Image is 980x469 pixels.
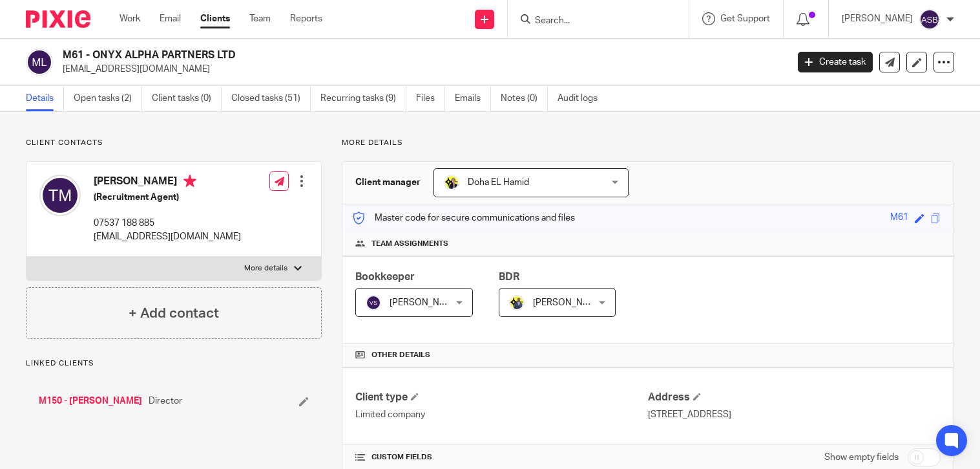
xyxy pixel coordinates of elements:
[290,12,322,25] a: Reports
[444,175,459,190] img: Doha-Starbridge.jpg
[342,138,954,148] p: More details
[39,175,81,216] img: svg%3E
[26,86,64,111] a: Details
[149,395,182,408] span: Director
[798,52,873,72] a: Create task
[26,358,322,369] p: Linked clients
[558,86,607,111] a: Audit logs
[890,211,908,226] div: M61
[39,395,142,408] a: M150 - [PERSON_NAME]
[94,175,241,191] h4: [PERSON_NAME]
[120,12,140,25] a: Work
[94,230,241,243] p: [EMAIL_ADDRESS][DOMAIN_NAME]
[366,295,381,311] img: svg%3E
[320,86,406,111] a: Recurring tasks (9)
[249,12,271,25] a: Team
[720,14,770,23] span: Get Support
[455,86,491,111] a: Emails
[352,212,575,224] p: Master code for secure communications and files
[534,16,650,27] input: Search
[355,408,648,421] p: Limited company
[371,239,448,249] span: Team assignments
[824,451,899,464] label: Show empty fields
[355,272,415,282] span: Bookkeeper
[231,86,311,111] a: Closed tasks (51)
[94,191,241,204] h5: (Recruitment Agent)
[183,175,196,188] i: Primary
[919,9,940,30] img: svg%3E
[390,298,461,307] span: [PERSON_NAME]
[160,12,181,25] a: Email
[355,391,648,404] h4: Client type
[371,350,430,360] span: Other details
[509,295,525,311] img: Dennis-Starbridge.jpg
[26,10,90,28] img: Pixie
[74,86,142,111] a: Open tasks (2)
[129,303,219,323] h4: + Add contact
[468,178,529,187] span: Doha EL Hamid
[648,391,941,404] h4: Address
[26,49,53,76] img: svg%3E
[533,298,604,307] span: [PERSON_NAME]
[499,272,519,282] span: BDR
[94,217,241,230] p: 07537 188 885
[501,86,548,111] a: Notes (0)
[63,49,635,62] h2: M61 - ONYX ALPHA PARTNERS LTD
[200,12,230,25] a: Clients
[648,408,941,421] p: [STREET_ADDRESS]
[244,263,287,274] p: More details
[63,63,778,76] p: [EMAIL_ADDRESS][DOMAIN_NAME]
[355,176,421,189] h3: Client manager
[26,138,322,148] p: Client contacts
[842,12,913,25] p: [PERSON_NAME]
[416,86,445,111] a: Files
[152,86,222,111] a: Client tasks (0)
[355,452,648,463] h4: CUSTOM FIELDS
